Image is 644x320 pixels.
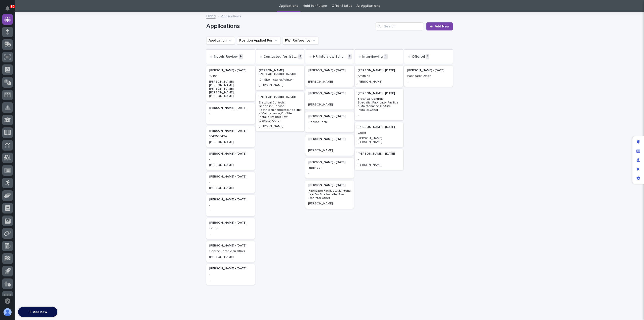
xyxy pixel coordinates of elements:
[86,79,92,85] button: Start new chat
[384,54,388,59] p: 4
[313,55,347,59] p: HR Interview Scheduled / Complete
[305,89,354,110] a: [PERSON_NAME] - [DATE]-[PERSON_NAME]
[358,80,400,84] p: [PERSON_NAME]
[358,114,400,117] p: -
[308,80,351,84] p: [PERSON_NAME]
[206,37,235,45] button: Application
[358,163,400,167] p: [PERSON_NAME]
[209,80,252,98] p: [PERSON_NAME], [PERSON_NAME], [PERSON_NAME], [PERSON_NAME], [PERSON_NAME]
[308,202,351,205] p: [PERSON_NAME]
[209,112,252,115] p: -
[209,272,252,276] p: -
[308,149,351,152] p: [PERSON_NAME]
[355,66,403,87] a: [PERSON_NAME] - [DATE]Anything[PERSON_NAME]
[237,37,281,45] button: Position Applied For
[298,54,302,59] p: 2
[308,184,351,187] p: [PERSON_NAME] - [DATE]
[259,78,301,82] p: On-Site Installer,Painter
[634,156,643,165] div: Manage users
[308,115,351,118] p: [PERSON_NAME] - [DATE]
[206,149,255,170] a: [PERSON_NAME] - [DATE]-[PERSON_NAME]
[35,93,61,97] a: Powered byPylon
[209,278,252,282] p: -
[209,198,252,201] p: [PERSON_NAME] - [DATE]
[209,152,252,156] p: [PERSON_NAME] - [DATE]
[256,66,304,90] div: [PERSON_NAME] [PERSON_NAME] - [DATE]On-Site Installer,Painter[PERSON_NAME]
[50,93,61,97] span: Pylon
[17,83,70,87] div: We're offline, we will be back soon!
[209,267,252,270] p: [PERSON_NAME] - [DATE]
[206,241,255,262] a: [PERSON_NAME] - [DATE]Service Technician,Other[PERSON_NAME]
[209,186,252,190] p: [PERSON_NAME]
[376,22,423,30] input: Search
[355,89,403,120] div: [PERSON_NAME] - [DATE]Electrical Controls Specialist,Fabricator,Facilities/Maintenance,On-Site In...
[308,161,351,164] p: [PERSON_NAME] - [DATE]
[407,80,450,84] p: -
[634,165,643,174] div: Preview as
[358,158,400,161] p: -
[209,69,252,72] p: [PERSON_NAME] - [DATE]
[2,296,13,306] button: Open support chat
[358,74,400,78] p: Anything
[412,55,425,59] p: Offered
[5,64,9,68] div: 📖
[256,92,304,131] a: [PERSON_NAME] - [DATE]Electrical Controls Specialist,Service Technician,Fabricator,Facilities/Mai...
[355,149,403,170] div: [PERSON_NAME] - [DATE]-[PERSON_NAME]
[634,137,643,147] div: Edit layout
[259,125,301,128] p: [PERSON_NAME]
[5,5,15,15] img: Stacker
[358,92,400,95] p: [PERSON_NAME] - [DATE]
[209,158,252,161] p: -
[308,74,351,78] p: -
[214,55,238,59] p: Needs Review
[358,97,400,112] p: Electrical Controls Specialist,Fabricator,Facilities/Maintenance,On-Site Installer,Other
[36,63,64,68] span: Onboarding Call
[308,172,351,175] p: -
[308,120,351,124] p: Service Tech
[209,255,252,259] p: [PERSON_NAME]
[209,74,252,78] p: 10494
[209,209,252,213] p: -
[305,158,354,179] a: [PERSON_NAME] - [DATE]Engineer-
[358,131,400,135] p: Other
[308,103,351,106] p: [PERSON_NAME]
[259,84,301,87] p: [PERSON_NAME]
[426,54,429,59] p: 1
[206,126,255,147] a: [PERSON_NAME] - [DATE]10495,10494[PERSON_NAME]
[2,307,13,317] button: users-avatar
[358,69,400,72] p: [PERSON_NAME] - [DATE]
[206,195,255,216] a: [PERSON_NAME] - [DATE]--
[3,61,29,70] a: 📖Help Docs
[407,69,450,72] p: [PERSON_NAME] - [DATE]
[17,78,83,83] div: Start new chat
[206,13,216,19] a: Hiring
[209,250,252,253] p: Service Technician,Other
[634,174,643,183] div: App settings
[209,106,252,110] p: [PERSON_NAME] - [DATE]
[209,232,252,236] p: -
[206,66,255,101] a: [PERSON_NAME] - [DATE]10494[PERSON_NAME], [PERSON_NAME], [PERSON_NAME], [PERSON_NAME], [PERSON_NAME]
[206,103,255,124] div: [PERSON_NAME] - [DATE]--
[355,122,403,147] a: [PERSON_NAME] - [DATE]Other[PERSON_NAME] [PERSON_NAME]
[634,147,643,156] div: Manage fields and data
[5,28,92,36] p: How can we help?
[206,218,255,239] div: [PERSON_NAME] - [DATE]Other-
[404,66,453,87] a: [PERSON_NAME] - [DATE]Fabricator,Other-
[209,175,252,179] p: [PERSON_NAME] - [DATE]
[308,166,351,170] p: Engineer
[308,137,351,141] p: [PERSON_NAME] - [DATE]
[259,69,301,76] p: [PERSON_NAME] [PERSON_NAME] - [DATE]
[18,307,57,317] button: Add new
[6,6,13,14] div: Notifications80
